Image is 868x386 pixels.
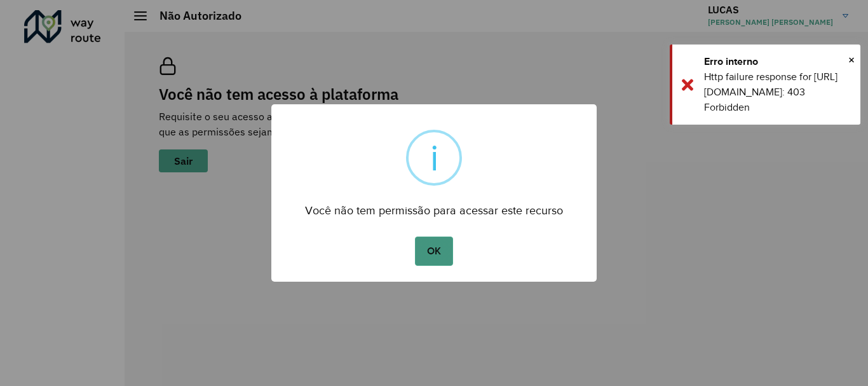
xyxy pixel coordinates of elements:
[430,132,438,183] div: i
[848,50,855,69] button: Close
[848,50,855,69] span: ×
[415,237,452,266] button: OK
[704,69,851,115] div: Http failure response for [URL][DOMAIN_NAME]: 403 Forbidden
[271,192,597,221] div: Você não tem permissão para acessar este recurso
[704,54,851,69] div: Erro interno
